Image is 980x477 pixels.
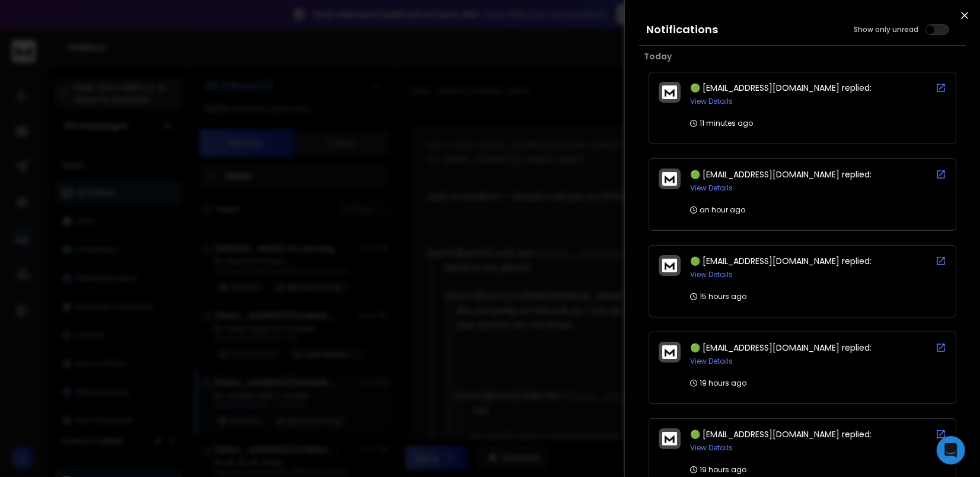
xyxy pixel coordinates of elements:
[662,172,677,186] img: logo
[690,428,872,440] span: 🟢 [EMAIL_ADDRESS][DOMAIN_NAME] replied:
[690,119,753,128] p: 11 minutes ago
[690,82,872,94] span: 🟢 [EMAIL_ADDRESS][DOMAIN_NAME] replied:
[662,259,677,272] img: logo
[690,292,746,301] p: 15 hours ago
[690,255,872,267] span: 🟢 [EMAIL_ADDRESS][DOMAIN_NAME] replied:
[690,183,733,193] button: View Details
[937,436,965,465] div: Open Intercom Messenger
[662,432,677,446] img: logo
[690,465,746,475] p: 19 hours ago
[690,97,733,106] button: View Details
[662,345,677,359] img: logo
[690,443,733,453] button: View Details
[690,342,872,354] span: 🟢 [EMAIL_ADDRESS][DOMAIN_NAME] replied:
[646,21,718,38] h3: Notifications
[690,168,872,180] span: 🟢 [EMAIL_ADDRESS][DOMAIN_NAME] replied:
[690,379,746,388] p: 19 hours ago
[690,205,745,215] p: an hour ago
[662,85,677,99] img: logo
[644,50,961,62] p: Today
[690,357,733,366] button: View Details
[690,270,733,279] button: View Details
[854,25,918,34] label: Show only unread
